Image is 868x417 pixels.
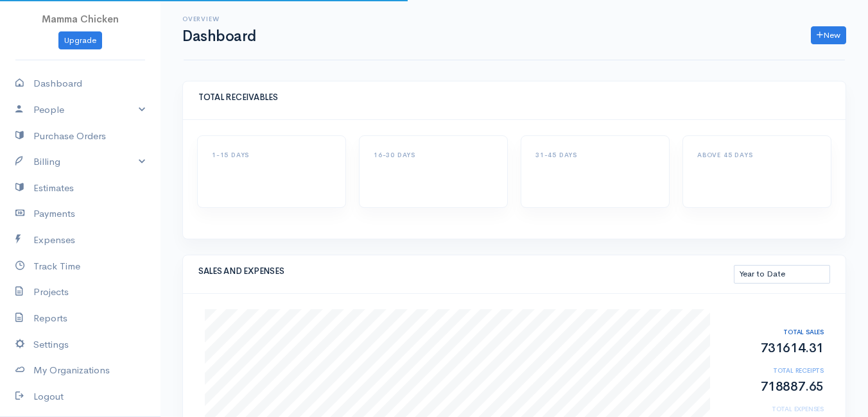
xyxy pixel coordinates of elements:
[182,15,256,22] h6: Overview
[731,341,824,355] h2: 731614.31
[811,26,846,45] a: New
[42,13,119,25] span: Mamma Chicken
[198,93,830,102] h5: TOTAL RECEIVABLES
[731,367,824,374] h6: TOTAL RECEIPTS
[731,405,824,413] h6: TOTAL EXPENSES
[212,151,331,158] h6: 1-15 DAYS
[58,31,102,50] a: Upgrade
[731,380,824,394] h2: 718887.65
[535,151,655,158] h6: 31-45 DAYS
[374,151,493,158] h6: 16-30 DAYS
[198,267,734,276] h5: SALES AND EXPENSES
[182,28,256,44] h1: Dashboard
[731,328,824,336] h6: TOTAL SALES
[697,151,817,158] h6: ABOVE 45 DAYS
